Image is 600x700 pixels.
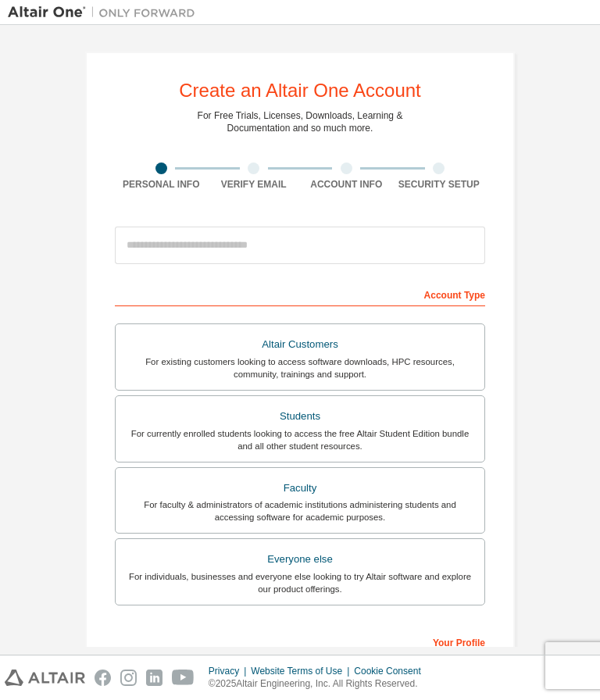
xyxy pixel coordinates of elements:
div: For Free Trials, Licenses, Downloads, Learning & Documentation and so much more. [198,109,403,134]
div: Altair Customers [125,334,475,355]
img: instagram.svg [120,670,137,686]
p: © 2025 Altair Engineering, Inc. All Rights Reserved. [209,677,430,691]
div: Everyone else [125,548,475,570]
div: For individuals, businesses and everyone else looking to try Altair software and explore our prod... [125,570,475,595]
div: Cookie Consent [354,665,430,677]
div: For existing customers looking to access software downloads, HPC resources, community, trainings ... [125,355,475,380]
div: For faculty & administrators of academic institutions administering students and accessing softwa... [125,498,475,523]
div: Create an Altair One Account [179,81,421,100]
img: Altair One [8,5,203,20]
div: Faculty [125,477,475,499]
img: youtube.svg [172,670,195,686]
div: Students [125,405,475,427]
div: Your Profile [115,629,485,654]
div: Security Setup [393,178,486,191]
div: Verify Email [208,178,301,191]
img: facebook.svg [95,670,111,686]
img: linkedin.svg [146,670,162,686]
div: Privacy [209,665,251,677]
div: For currently enrolled students looking to access the free Altair Student Edition bundle and all ... [125,427,475,452]
div: Personal Info [115,178,208,191]
div: Website Terms of Use [251,665,354,677]
div: Account Info [300,178,393,191]
div: Account Type [115,281,485,306]
img: altair_logo.svg [5,670,85,686]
